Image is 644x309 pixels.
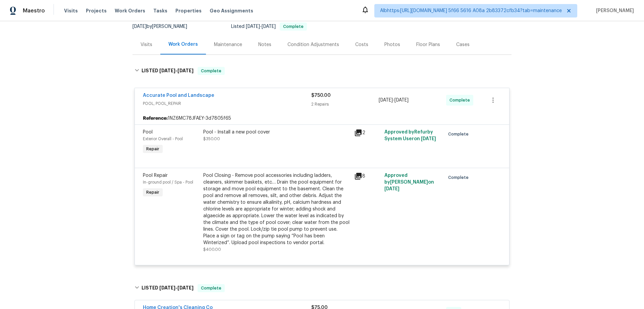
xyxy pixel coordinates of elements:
[64,7,78,14] span: Visits
[355,41,368,48] div: Costs
[448,174,471,181] span: Complete
[159,68,194,73] span: -
[449,97,473,104] span: Complete
[168,41,198,48] div: Work Orders
[287,41,339,48] div: Condition Adjustments
[159,68,175,73] span: [DATE]
[311,101,379,108] div: 2 Repairs
[159,285,194,290] span: -
[203,172,350,246] div: Pool Closing - Remove pool accessories including ladders, cleaners, skimmer baskets, etc… Drain t...
[416,41,440,48] div: Floor Plans
[394,98,409,103] span: [DATE]
[23,7,45,14] span: Maestro
[115,7,145,14] span: Work Orders
[210,7,253,14] span: Geo Assignments
[384,173,434,191] span: Approved by [PERSON_NAME] on
[132,24,147,29] span: [DATE]
[203,247,221,252] span: $400.00
[159,285,175,290] span: [DATE]
[214,41,242,48] div: Maintenance
[379,97,409,104] span: -
[86,7,107,14] span: Projects
[593,7,634,14] span: [PERSON_NAME]
[143,93,214,98] a: Accurate Pool and Landscape
[311,93,331,98] span: $750.00
[384,130,436,141] span: Approved by Refurby System User on
[354,129,380,137] div: 2
[456,41,470,48] div: Cases
[246,24,260,29] span: [DATE]
[177,68,194,73] span: [DATE]
[153,8,167,13] span: Tasks
[198,68,224,74] span: Complete
[280,25,306,29] span: Complete
[144,146,162,152] span: Repair
[143,137,183,141] span: Exterior Overall - Pool
[143,130,153,134] span: Pool
[258,41,271,48] div: Notes
[143,115,168,122] b: Reference:
[132,277,512,299] div: LISTED [DATE]-[DATE]Complete
[380,7,562,14] span: Albhttps:[URL][DOMAIN_NAME] 5f66 5616 A08a 2b83372cfb34?tab=maintenance
[132,60,512,82] div: LISTED [DATE]-[DATE]Complete
[203,137,220,141] span: $350.00
[198,285,224,292] span: Complete
[142,284,194,292] h6: LISTED
[141,41,152,48] div: Visits
[135,112,509,124] div: 1NZ6MC78JFAEY-3d7805f65
[384,41,400,48] div: Photos
[354,172,380,180] div: 8
[379,98,393,103] span: [DATE]
[142,67,194,75] h6: LISTED
[143,100,311,107] span: POOL, POOL_REPAIR
[262,24,276,29] span: [DATE]
[448,131,471,138] span: Complete
[132,23,195,31] div: by [PERSON_NAME]
[143,173,168,178] span: Pool Repair
[143,180,193,184] span: In-ground pool / Spa - Pool
[175,7,202,14] span: Properties
[203,129,350,136] div: Pool - Install a new pool cover
[177,285,194,290] span: [DATE]
[384,187,399,191] span: [DATE]
[246,24,276,29] span: -
[421,137,436,141] span: [DATE]
[231,24,307,29] span: Listed
[144,189,162,196] span: Repair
